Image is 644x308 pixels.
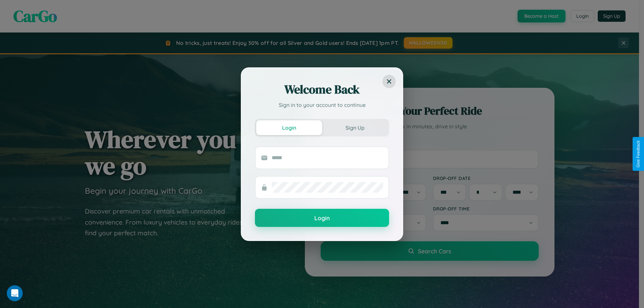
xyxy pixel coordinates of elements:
[636,140,641,168] div: Give Feedback
[256,120,322,135] button: Login
[255,81,389,98] h2: Welcome Back
[255,101,389,109] p: Sign in to your account to continue
[7,285,23,301] iframe: Intercom live chat
[322,120,388,135] button: Sign Up
[255,209,389,227] button: Login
